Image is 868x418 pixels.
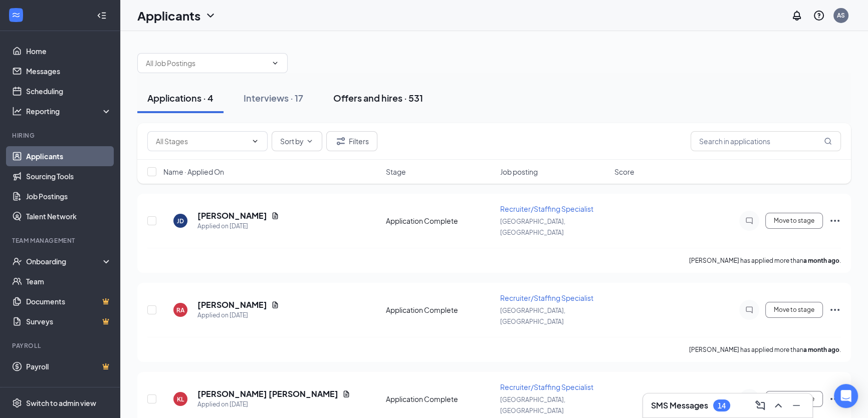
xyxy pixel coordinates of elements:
span: Sort by [280,138,304,145]
h5: [PERSON_NAME] [197,210,267,221]
a: Scheduling [26,81,112,101]
div: 14 [718,401,726,410]
svg: Minimize [790,399,802,411]
p: [PERSON_NAME] has applied more than . [689,345,841,354]
div: Application Complete [386,305,494,315]
svg: QuestionInfo [813,10,825,22]
svg: ChevronUp [772,399,784,411]
div: Applied on [DATE] [197,221,279,231]
div: RA [176,306,184,314]
svg: WorkstreamLogo [11,10,21,20]
button: Minimize [788,397,804,413]
div: Switch to admin view [26,398,96,408]
svg: Analysis [12,106,22,116]
div: Team Management [12,236,110,245]
svg: Document [271,301,279,309]
svg: UserCheck [12,256,22,266]
input: All Job Postings [146,58,267,69]
a: Messages [26,61,112,81]
h3: SMS Messages [651,400,708,411]
svg: ChevronDown [251,137,259,145]
svg: ChatInactive [743,217,755,225]
a: Applicants [26,146,112,166]
svg: ComposeMessage [754,399,766,411]
div: Reporting [26,106,112,116]
div: Open Intercom Messenger [834,384,858,408]
svg: ChatInactive [743,306,755,314]
span: Job posting [500,167,538,177]
span: Stage [386,167,406,177]
h5: [PERSON_NAME] [197,299,267,310]
div: KL [177,395,184,403]
button: ComposeMessage [752,397,768,413]
div: Application Complete [386,394,494,404]
a: Home [26,41,112,61]
svg: MagnifyingGlass [824,137,832,145]
div: JD [177,217,184,225]
a: SurveysCrown [26,311,112,331]
svg: ChevronDown [204,10,216,22]
div: Applied on [DATE] [197,310,279,320]
a: Sourcing Tools [26,166,112,186]
button: Move to stage [765,391,823,407]
span: Score [614,167,634,177]
svg: Document [271,212,279,220]
a: PayrollCrown [26,356,112,376]
a: Team [26,271,112,291]
button: ChevronUp [770,397,786,413]
div: AS [837,11,845,20]
svg: Collapse [97,11,107,21]
div: Onboarding [26,256,103,266]
a: Talent Network [26,206,112,226]
b: a month ago [803,257,839,264]
svg: Notifications [791,10,803,22]
span: [GEOGRAPHIC_DATA], [GEOGRAPHIC_DATA] [500,218,565,236]
span: [GEOGRAPHIC_DATA], [GEOGRAPHIC_DATA] [500,396,565,414]
svg: Settings [12,398,22,408]
a: Job Postings [26,186,112,206]
div: Application Complete [386,216,494,226]
svg: Document [342,390,350,398]
a: DocumentsCrown [26,291,112,311]
span: Recruiter/Staffing Specialist [500,204,593,213]
div: Applications · 4 [147,92,213,104]
p: [PERSON_NAME] has applied more than . [689,256,841,265]
button: Sort byChevronDown [272,131,322,151]
input: All Stages [156,136,247,147]
div: Applied on [DATE] [197,399,350,409]
h1: Applicants [137,7,200,24]
button: Move to stage [765,213,823,229]
span: Recruiter/Staffing Specialist [500,382,593,391]
svg: ChevronDown [271,59,279,67]
span: Name · Applied On [163,167,224,177]
span: Recruiter/Staffing Specialist [500,293,593,302]
b: a month ago [803,346,839,353]
span: [GEOGRAPHIC_DATA], [GEOGRAPHIC_DATA] [500,307,565,325]
button: Filter Filters [326,131,377,151]
div: Offers and hires · 531 [333,92,423,104]
svg: Filter [335,135,347,147]
svg: Ellipses [829,393,841,405]
h5: [PERSON_NAME] [PERSON_NAME] [197,388,338,399]
div: Hiring [12,131,110,140]
svg: ChevronDown [306,137,314,145]
input: Search in applications [691,131,841,151]
svg: Ellipses [829,304,841,316]
button: Move to stage [765,302,823,318]
div: Interviews · 17 [244,92,303,104]
div: Payroll [12,341,110,350]
svg: Ellipses [829,215,841,227]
